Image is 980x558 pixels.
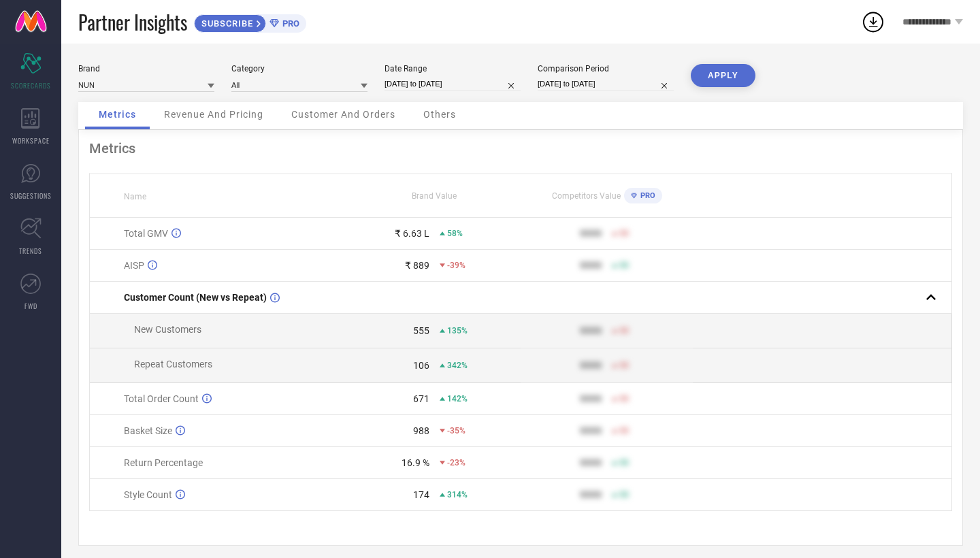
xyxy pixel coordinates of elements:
span: Total GMV [124,228,168,239]
span: 50 [619,426,629,436]
span: Metrics [99,109,136,120]
span: FWD [24,301,37,311]
div: 9999 [580,360,602,371]
span: Competitors Value [552,191,621,201]
span: Others [423,109,456,120]
span: Brand Value [412,191,457,201]
span: 50 [619,361,629,370]
span: 50 [619,490,629,499]
div: ₹ 6.63 L [395,228,429,239]
div: 9999 [580,260,602,271]
div: 9999 [580,457,602,468]
span: Revenue And Pricing [164,109,263,120]
span: SUBSCRIBE [195,18,257,29]
div: 9999 [580,489,602,500]
div: Brand [78,64,214,73]
span: SUGGESTIONS [10,191,52,201]
span: SCORECARDS [11,80,51,91]
span: -35% [447,426,465,436]
span: Partner Insights [78,8,187,36]
div: 16.9 % [402,457,429,468]
span: WORKSPACE [12,135,50,146]
span: -23% [447,458,465,467]
span: 50 [619,394,629,404]
span: 135% [447,326,468,335]
div: 555 [413,325,429,336]
div: ₹ 889 [405,260,429,271]
div: Category [231,64,367,73]
span: Return Percentage [124,457,203,468]
span: Style Count [124,489,172,500]
div: 9999 [580,325,602,336]
span: Total Order Count [124,393,199,404]
span: 50 [619,261,629,270]
span: 50 [619,326,629,335]
div: 9999 [580,228,602,239]
span: Customer And Orders [291,109,395,120]
span: Name [124,192,146,201]
input: Select date range [385,77,521,91]
span: 50 [619,458,629,467]
div: 9999 [580,393,602,404]
div: 9999 [580,425,602,436]
a: SUBSCRIBEPRO [194,11,306,33]
span: 342% [447,361,468,370]
span: PRO [279,18,299,29]
span: PRO [637,191,655,200]
span: 142% [447,394,468,404]
span: 50 [619,229,629,238]
span: Basket Size [124,425,172,436]
button: APPLY [691,64,755,87]
span: Customer Count (New vs Repeat) [124,292,267,303]
div: Open download list [861,10,885,34]
span: TRENDS [19,246,42,256]
input: Select comparison period [538,77,674,91]
div: 671 [413,393,429,404]
div: 106 [413,360,429,371]
div: Metrics [89,140,952,157]
span: Repeat Customers [134,359,212,370]
span: 58% [447,229,463,238]
span: 314% [447,490,468,499]
div: 988 [413,425,429,436]
div: Date Range [385,64,521,73]
span: New Customers [134,324,201,335]
span: AISP [124,260,144,271]
span: -39% [447,261,465,270]
div: Comparison Period [538,64,674,73]
div: 174 [413,489,429,500]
